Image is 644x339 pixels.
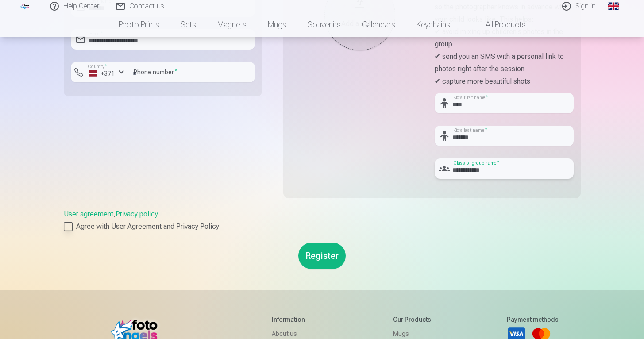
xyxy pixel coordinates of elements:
button: Country*+371 [71,62,128,82]
a: Privacy policy [116,210,158,218]
a: Souvenirs [297,12,351,37]
button: Register [298,243,346,269]
img: /fa1 [20,4,30,9]
a: User agreement [64,210,113,218]
a: All products [461,12,536,37]
label: Country [85,63,110,70]
div: +371 [89,69,115,78]
p: ✔ avoid mixing up children's photos in the group [435,26,574,50]
a: Sets [170,12,207,37]
a: Photo prints [108,12,170,37]
h5: Information [272,315,317,324]
a: Mugs [257,12,297,37]
a: Keychains [406,12,461,37]
label: Agree with User Agreement and Privacy Policy [64,221,581,232]
p: ✔ send you an SMS with a personal link to photos right after the session [435,50,574,75]
p: ✔ capture more beautiful shots [435,75,574,88]
a: Calendars [351,12,406,37]
h5: Our products [393,315,431,324]
div: , [64,209,581,232]
h5: Payment methods [507,315,559,324]
a: Magnets [207,12,257,37]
